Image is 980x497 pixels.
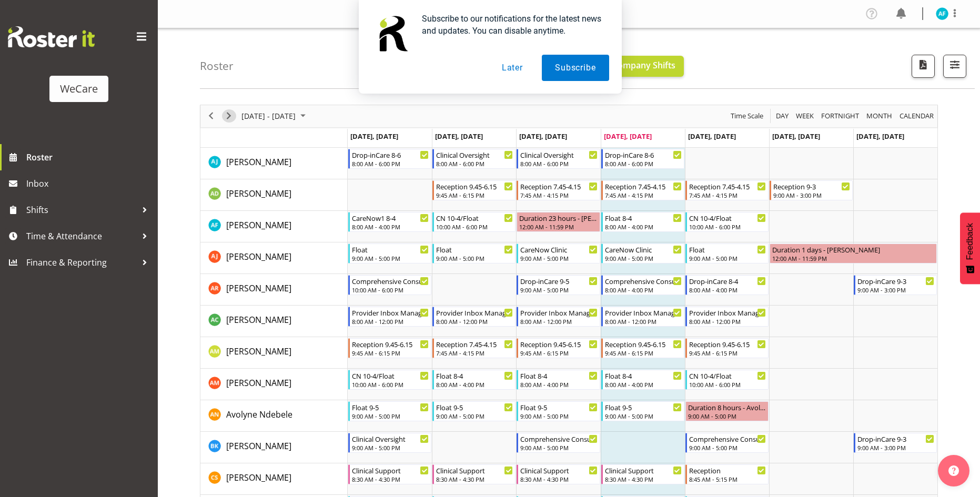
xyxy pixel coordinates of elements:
[857,286,934,294] div: 9:00 AM - 3:00 PM
[517,212,600,232] div: Alex Ferguson"s event - Duration 23 hours - Alex Ferguson Begin From Wednesday, September 17, 202...
[520,307,597,318] div: Provider Inbox Management
[226,409,292,420] span: Avolyne Ndebele
[226,440,291,452] a: [PERSON_NAME]
[413,13,609,37] div: Subscribe to our notifications for the latest news and updates. You can disable anytime.
[436,380,513,389] div: 8:00 AM - 4:00 PM
[352,159,429,168] div: 8:00 AM - 6:00 PM
[520,191,597,199] div: 7:45 AM - 4:15 PM
[520,317,597,326] div: 8:00 AM - 12:00 PM
[689,370,766,381] div: CN 10-4/Float
[432,401,516,421] div: Avolyne Ndebele"s event - Float 9-5 Begin From Tuesday, September 16, 2025 at 9:00:00 AM GMT+12:0...
[689,212,766,223] div: CN 10-4/Float
[605,181,682,191] div: Reception 7.45-4.15
[226,156,291,168] a: [PERSON_NAME]
[202,105,220,127] div: previous period
[352,339,429,349] div: Reception 9.45-6.15
[436,212,513,223] div: CN 10-4/Float
[226,377,291,389] a: [PERSON_NAME]
[432,307,516,327] div: Andrew Casburn"s event - Provider Inbox Management Begin From Tuesday, September 16, 2025 at 8:00...
[352,370,429,381] div: CN 10-4/Float
[352,276,429,286] div: Comprehensive Consult 10-6
[688,412,766,420] div: 9:00 AM - 5:00 PM
[517,464,600,484] div: Catherine Stewart"s event - Clinical Support Begin From Wednesday, September 17, 2025 at 8:30:00 ...
[226,219,291,231] span: [PERSON_NAME]
[436,149,513,160] div: Clinical Oversight
[517,338,600,358] div: Antonia Mao"s event - Reception 9.45-6.15 Begin From Wednesday, September 17, 2025 at 9:45:00 AM ...
[517,275,600,295] div: Andrea Ramirez"s event - Drop-inCare 9-5 Begin From Wednesday, September 17, 2025 at 9:00:00 AM G...
[352,433,429,444] div: Clinical Oversight
[605,475,682,483] div: 8:30 AM - 4:30 PM
[352,212,429,223] div: CareNow1 8-4
[200,463,348,495] td: Catherine Stewart resource
[352,349,429,357] div: 9:45 AM - 6:15 PM
[689,181,766,191] div: Reception 7.45-4.15
[601,275,684,295] div: Andrea Ramirez"s event - Comprehensive Consult 8-4 Begin From Thursday, September 18, 2025 at 8:0...
[770,244,937,263] div: Amy Johannsen"s event - Duration 1 days - Amy Johannsen Begin From Saturday, September 20, 2025 a...
[220,105,238,127] div: next period
[352,475,429,483] div: 8:30 AM - 4:30 PM
[517,244,600,263] div: Amy Johannsen"s event - CareNow Clinic Begin From Wednesday, September 17, 2025 at 9:00:00 AM GMT...
[348,338,431,358] div: Antonia Mao"s event - Reception 9.45-6.15 Begin From Monday, September 15, 2025 at 9:45:00 AM GMT...
[689,191,766,199] div: 7:45 AM - 4:15 PM
[770,180,853,200] div: Aleea Devenport"s event - Reception 9-3 Begin From Saturday, September 20, 2025 at 9:00:00 AM GMT...
[352,465,429,475] div: Clinical Support
[200,400,348,432] td: Avolyne Ndebele resource
[436,412,513,420] div: 9:00 AM - 5:00 PM
[517,401,600,421] div: Avolyne Ndebele"s event - Float 9-5 Begin From Wednesday, September 17, 2025 at 9:00:00 AM GMT+12...
[519,212,597,223] div: Duration 23 hours - [PERSON_NAME]
[520,339,597,349] div: Reception 9.45-6.15
[605,412,682,420] div: 9:00 AM - 5:00 PM
[226,345,291,358] a: [PERSON_NAME]
[226,313,291,326] a: [PERSON_NAME]
[605,212,682,223] div: Float 8-4
[601,338,684,358] div: Antonia Mao"s event - Reception 9.45-6.15 Begin From Thursday, September 18, 2025 at 9:45:00 AM G...
[436,159,513,168] div: 8:00 AM - 6:00 PM
[605,244,682,255] div: CareNow Clinic
[605,349,682,357] div: 9:45 AM - 6:15 PM
[348,212,431,232] div: Alex Ferguson"s event - CareNow1 8-4 Begin From Monday, September 15, 2025 at 8:00:00 AM GMT+12:0...
[226,314,291,326] span: [PERSON_NAME]
[200,369,348,400] td: Ashley Mendoza resource
[204,109,218,123] button: Previous
[685,275,769,295] div: Andrea Ramirez"s event - Drop-inCare 8-4 Begin From Friday, September 19, 2025 at 8:00:00 AM GMT+...
[605,465,682,475] div: Clinical Support
[352,402,429,412] div: Float 9-5
[519,222,597,231] div: 12:00 AM - 11:59 PM
[200,211,348,242] td: Alex Ferguson resource
[520,149,597,160] div: Clinical Oversight
[432,149,516,169] div: AJ Jones"s event - Clinical Oversight Begin From Tuesday, September 16, 2025 at 8:00:00 AM GMT+12...
[226,377,291,389] span: [PERSON_NAME]
[350,131,398,141] span: [DATE], [DATE]
[226,440,291,452] span: [PERSON_NAME]
[200,179,348,211] td: Aleea Devenport resource
[605,159,682,168] div: 8:00 AM - 6:00 PM
[348,307,431,327] div: Andrew Casburn"s event - Provider Inbox Management Begin From Monday, September 15, 2025 at 8:00:...
[517,149,600,169] div: AJ Jones"s event - Clinical Oversight Begin From Wednesday, September 17, 2025 at 8:00:00 AM GMT+...
[685,464,769,484] div: Catherine Stewart"s event - Reception Begin From Friday, September 19, 2025 at 8:45:00 AM GMT+12:...
[26,202,137,218] span: Shifts
[436,222,513,231] div: 10:00 AM - 6:00 PM
[898,109,935,123] span: calendar
[605,317,682,326] div: 8:00 AM - 12:00 PM
[685,370,769,390] div: Ashley Mendoza"s event - CN 10-4/Float Begin From Friday, September 19, 2025 at 10:00:00 AM GMT+1...
[436,307,513,318] div: Provider Inbox Management
[689,244,766,255] div: Float
[772,244,934,255] div: Duration 1 days - [PERSON_NAME]
[436,402,513,412] div: Float 9-5
[601,401,684,421] div: Avolyne Ndebele"s event - Float 9-5 Begin From Thursday, September 18, 2025 at 9:00:00 AM GMT+12:...
[688,131,736,141] span: [DATE], [DATE]
[689,380,766,389] div: 10:00 AM - 6:00 PM
[436,254,513,262] div: 9:00 AM - 5:00 PM
[226,188,291,199] span: [PERSON_NAME]
[432,212,516,232] div: Alex Ferguson"s event - CN 10-4/Float Begin From Tuesday, September 16, 2025 at 10:00:00 AM GMT+1...
[605,222,682,231] div: 8:00 AM - 4:00 PM
[240,109,310,123] button: September 2025
[520,181,597,191] div: Reception 7.45-4.15
[520,286,597,294] div: 9:00 AM - 5:00 PM
[348,433,431,453] div: Brian Ko"s event - Clinical Oversight Begin From Monday, September 15, 2025 at 9:00:00 AM GMT+12:...
[348,370,431,390] div: Ashley Mendoza"s event - CN 10-4/Float Begin From Monday, September 15, 2025 at 10:00:00 AM GMT+1...
[689,475,766,483] div: 8:45 AM - 5:15 PM
[200,242,348,274] td: Amy Johannsen resource
[689,307,766,318] div: Provider Inbox Management
[348,244,431,263] div: Amy Johannsen"s event - Float Begin From Monday, September 15, 2025 at 9:00:00 AM GMT+12:00 Ends ...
